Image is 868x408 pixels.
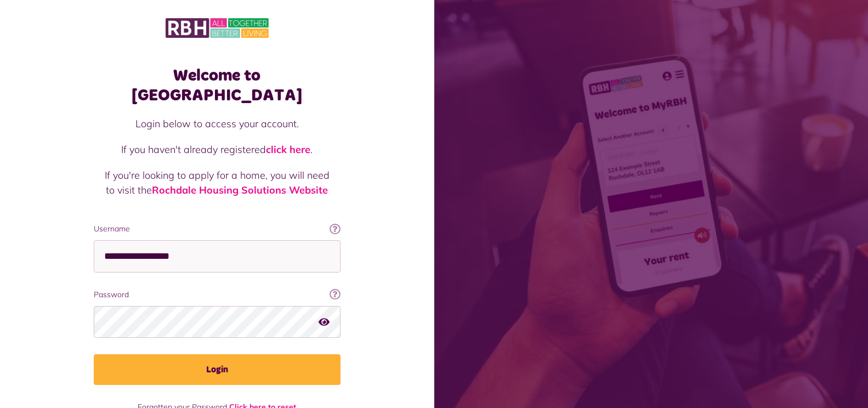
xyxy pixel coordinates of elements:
[94,66,341,105] h1: Welcome to [GEOGRAPHIC_DATA]
[94,223,341,235] label: Username
[266,143,310,156] a: click here
[105,142,330,157] p: If you haven't already registered .
[105,116,330,131] p: Login below to access your account.
[94,289,341,301] label: Password
[94,354,341,385] button: Login
[105,168,330,197] p: If you're looking to apply for a home, you will need to visit the
[152,184,328,196] a: Rochdale Housing Solutions Website
[166,16,269,39] img: MyRBH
